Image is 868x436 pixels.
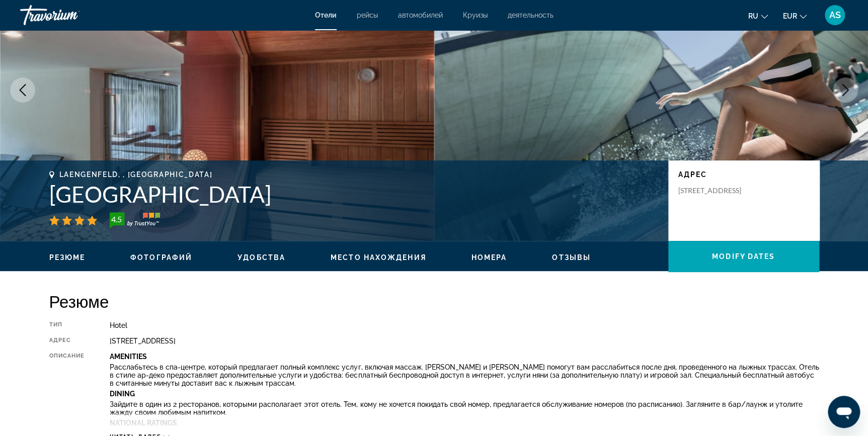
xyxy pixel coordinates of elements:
[748,9,768,23] button: Change language
[110,353,147,361] b: Amenities
[238,253,285,261] span: Удобства
[49,321,85,329] div: Тип
[315,11,337,19] a: Отели
[463,11,488,19] a: Круизы
[678,186,759,195] p: [STREET_ADDRESS]
[110,400,819,416] p: Зайдите в один из 2 ресторанов, которыми располагает этот отель. Тем, кому не хочется покидать св...
[49,253,86,261] span: Резюме
[110,363,819,387] p: Расслабьтесь в спа-центре, который предлагает полный комплекс услуг, включая массаж. [PERSON_NAME...
[49,291,819,311] h2: Резюме
[357,11,378,19] a: рейсы
[49,337,85,345] div: адрес
[110,337,819,345] div: [STREET_ADDRESS]
[110,390,135,398] b: Dining
[331,253,426,262] button: Место нахождения
[783,9,807,23] button: Change currency
[552,253,591,261] span: Отзывы
[508,11,554,19] a: деятельность
[110,212,160,228] img: TrustYou guest rating badge
[130,253,192,261] span: Фотографий
[238,253,285,262] button: Удобства
[49,353,85,428] div: Описание
[748,12,758,20] span: ru
[828,396,860,428] iframe: Schaltfläche zum Öffnen des Messaging-Fensters
[829,10,841,20] span: AS
[59,170,213,179] span: Laengenfeld, , [GEOGRAPHIC_DATA]
[107,213,127,225] div: 4.5
[110,321,819,329] div: Hotel
[712,252,775,260] span: Modify Dates
[668,241,819,272] button: Modify Dates
[10,77,35,103] button: Previous image
[49,253,86,262] button: Резюме
[49,181,658,207] h1: [GEOGRAPHIC_DATA]
[678,170,809,179] p: адрес
[471,253,507,261] span: Номера
[822,5,848,26] button: User Menu
[783,12,797,20] span: EUR
[331,253,426,261] span: Место нахождения
[552,253,591,262] button: Отзывы
[20,2,121,28] a: Travorium
[398,11,443,19] a: автомобилей
[471,253,507,262] button: Номера
[833,77,858,103] button: Next image
[130,253,192,262] button: Фотографий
